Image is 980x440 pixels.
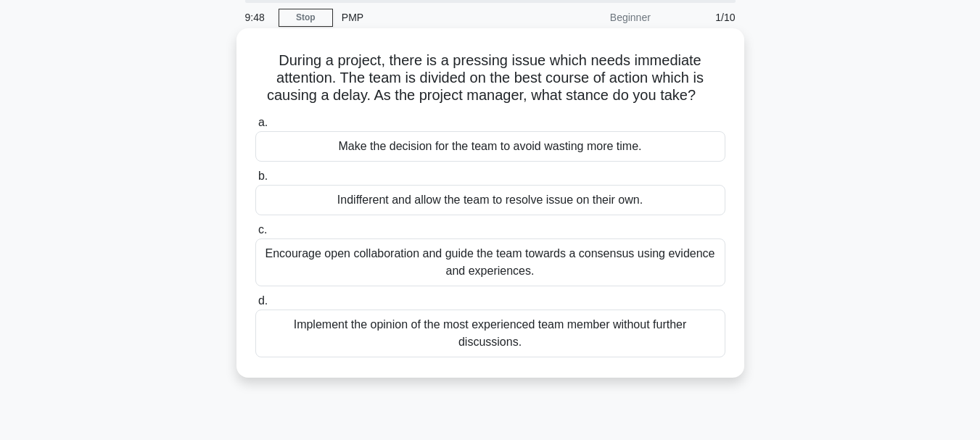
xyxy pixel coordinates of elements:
span: c. [258,223,267,236]
a: Stop [279,9,333,27]
div: Implement the opinion of the most experienced team member without further discussions. [255,310,725,357]
div: 9:48 [236,3,279,32]
div: PMP [333,3,532,32]
div: Indifferent and allow the team to resolve issue on their own. [255,185,725,215]
span: d. [258,294,268,307]
div: Beginner [532,3,659,32]
div: Make the decision for the team to avoid wasting more time. [255,131,725,162]
span: a. [258,116,268,128]
div: 1/10 [659,3,744,32]
span: b. [258,170,268,182]
h5: During a project, there is a pressing issue which needs immediate attention. The team is divided ... [254,51,727,105]
div: Encourage open collaboration and guide the team towards a consensus using evidence and experiences. [255,238,725,286]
